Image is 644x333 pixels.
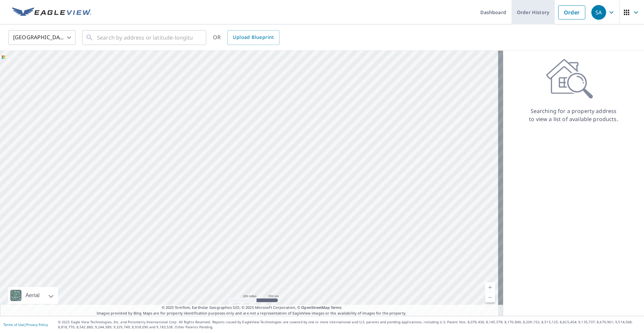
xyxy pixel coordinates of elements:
input: Search by address or latitude-longitude [97,28,193,47]
a: OpenStreetMap [301,305,329,310]
span: © 2025 TomTom, Earthstar Geographics SIO, © 2025 Microsoft Corporation, © [162,305,342,311]
a: Upload Blueprint [227,30,279,45]
a: Current Level 5, Zoom Out [485,292,495,302]
p: © 2025 Eagle View Technologies, Inc. and Pictometry International Corp. All Rights Reserved. Repo... [58,320,641,330]
div: [GEOGRAPHIC_DATA] [8,28,75,47]
div: OR [213,30,279,45]
div: Aerial [23,287,42,304]
a: Terms of Use [3,322,24,327]
img: EV Logo [12,7,91,17]
div: Aerial [8,287,58,304]
p: Searching for a property address to view a list of available products. [529,107,619,123]
p: | [3,323,48,327]
a: Order [558,5,585,19]
span: Upload Blueprint [233,33,274,42]
a: Terms [331,305,342,310]
div: SA [591,5,606,20]
a: Privacy Policy [26,322,48,327]
a: Current Level 5, Zoom In [485,282,495,292]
